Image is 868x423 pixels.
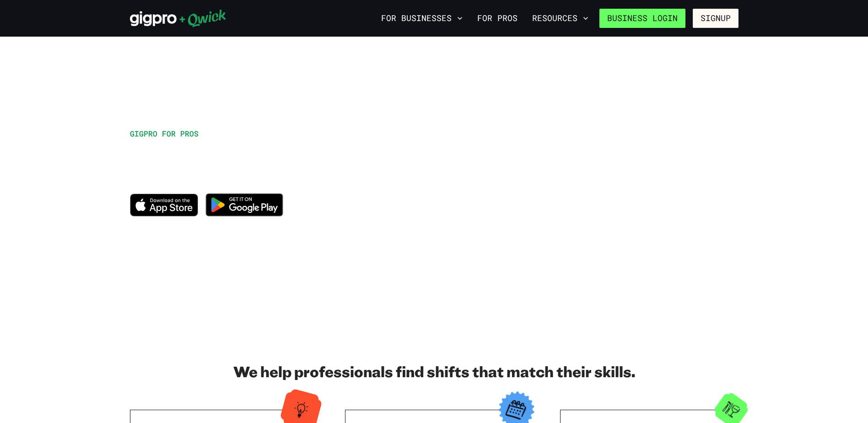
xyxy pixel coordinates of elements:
button: For Businesses [377,11,466,26]
a: For Pros [474,11,521,26]
h1: Work when you want, explore new opportunities, and get paid for it! [130,143,495,184]
a: Download on the App Store [130,209,199,218]
button: Resources [528,11,592,26]
a: Business Login [599,9,685,28]
button: Signup [693,9,739,28]
span: GIGPRO FOR PROS [130,129,199,138]
img: Get it on Google Play [200,188,289,222]
h2: We help professionals find shifts that match their skills. [130,362,739,380]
